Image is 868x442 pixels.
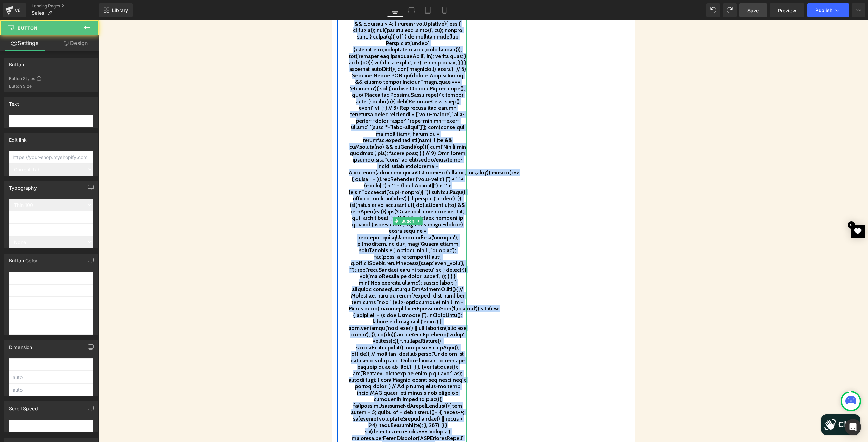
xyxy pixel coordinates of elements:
a: Preview [770,3,804,17]
a: Mobile [436,3,452,17]
a: Laptop [403,3,420,17]
a: Expand / Collapse [317,197,324,205]
div: v6 [14,6,22,15]
a: New Library [99,3,133,17]
span: Preview [778,7,796,14]
input: https://your-shop.myshopify.com [9,151,93,164]
button: Undo [706,3,720,17]
div: Dimension [9,340,32,350]
div: Edit link [9,133,27,143]
button: Publish [807,3,849,17]
a: v6 [3,3,26,17]
button: More [852,3,865,17]
div: Button [9,58,24,67]
div: Button Styles [9,76,93,81]
div: Text [9,97,19,107]
input: auto [9,383,93,396]
a: Tablet [420,3,436,17]
div: Typography [9,181,37,191]
div: Open Intercom Messenger [845,419,861,435]
div: Button Color [9,254,37,263]
a: Desktop [387,3,403,17]
span: Button [301,197,317,205]
a: Landing Pages [32,3,99,9]
span: Save [747,7,759,14]
input: auto [9,371,93,383]
span: Sales [32,10,44,16]
button: 0 [752,204,766,218]
button: Redo [723,3,737,17]
inbox-online-store-chat: Shopify online store chat [720,394,764,416]
div: Scroll Speed [9,402,38,411]
span: Button [18,25,37,31]
span: Publish [815,7,832,13]
span: 0 [749,201,756,208]
div: Button Size [9,84,93,89]
a: Design [51,35,100,51]
span: Library [112,7,128,13]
